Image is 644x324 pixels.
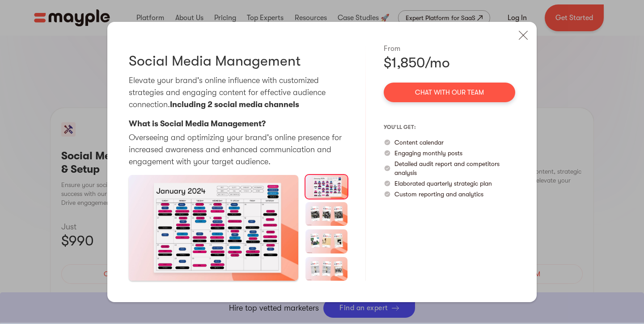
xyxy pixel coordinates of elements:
[129,118,266,130] p: What is Social Media Management?
[394,159,515,177] p: Detailed audit report and competitors analysis
[384,54,515,72] div: $1,850/mo
[394,138,444,147] p: Content calendar
[170,100,299,109] strong: Including 2 social media channels
[394,190,483,199] p: Custom reporting and analytics
[394,179,492,188] p: Elaborated quarterly strategic plan
[129,175,298,281] a: open lightbox
[384,83,515,102] a: Chat with our team
[384,43,515,54] div: From
[129,75,347,111] p: Elevate your brand's online influence with customized strategies and engaging content for effecti...
[384,120,515,134] p: you’ll get:
[394,149,462,158] p: Engaging monthly posts
[129,132,347,168] p: Overseeing and optimizing your brand's online presence for increased awareness and enhanced commu...
[129,52,301,70] h3: Social Media Management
